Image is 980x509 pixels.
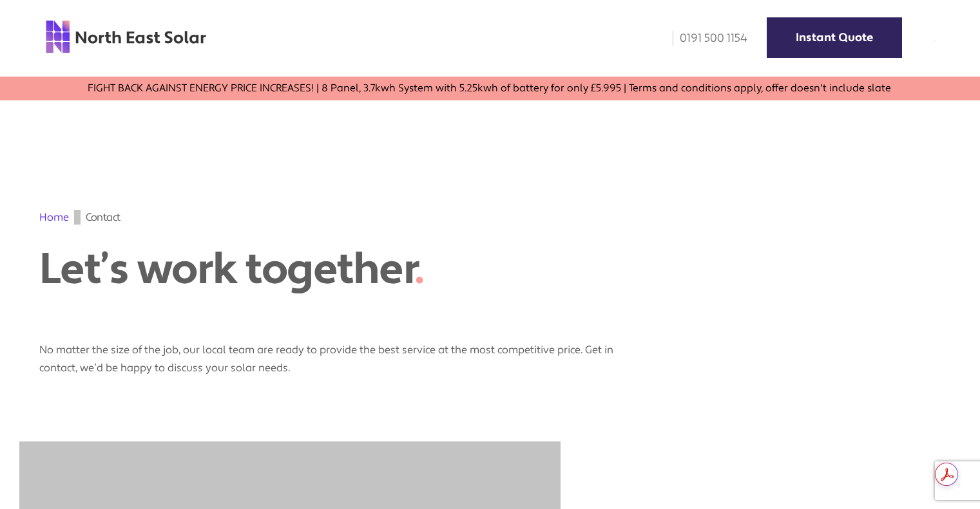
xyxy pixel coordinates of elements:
h1: Let’s work together [39,244,523,295]
span: Contact [86,210,120,225]
img: north east solar logo [45,19,207,54]
a: 0191 500 1154 [664,31,747,46]
p: No matter the size of the job, our local team are ready to provide the best service at the most c... [39,328,619,377]
a: Instant Quote [767,17,902,58]
span: . [414,242,424,297]
a: Home [39,210,69,224]
img: gif;base64,R0lGODdhAQABAPAAAMPDwwAAACwAAAAAAQABAAACAkQBADs= [74,210,81,225]
img: menu icon [934,41,935,41]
